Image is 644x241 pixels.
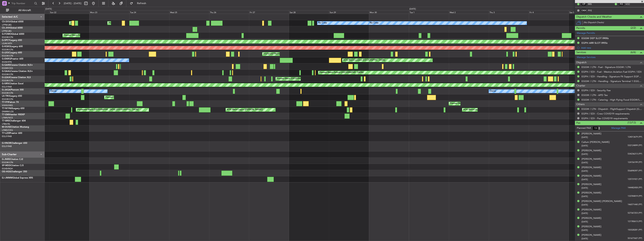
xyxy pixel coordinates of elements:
[2,83,9,85] span: G-SIRS
[227,107,263,113] div: AOG Maint Lagos ([PERSON_NAME])
[2,39,22,41] a: G-SPCYLegacy 650
[463,107,499,113] div: AOG Maint Lagos ([PERSON_NAME])
[588,2,596,6] a: RRS
[370,20,378,26] div: No Crew
[2,52,10,54] span: G-LEGC
[628,212,642,215] span: 527367253 (PP)
[627,121,636,125] span: (13/13)
[576,84,585,88] span: Charter
[2,123,10,125] a: LTBA/ISL
[576,102,585,107] span: Others
[582,98,642,101] a: EGGW / LTN - Catering - High Flying Food EGGW/LTN
[2,177,12,179] span: EJ-JMMM
[628,237,642,240] span: 551677607 (PP)
[2,158,23,160] a: G-JNRECitation CJ2
[2,101,8,103] span: T7-FFI
[2,70,33,72] a: G-GAALCessna Citation XLS+
[2,107,24,110] a: T7-N1960Legacy 650
[582,229,588,232] span: [DATE]
[582,157,601,161] div: [PERSON_NAME]
[588,9,596,12] a: PFE
[2,76,10,79] span: G-LEAX
[209,10,249,14] div: Thu 26
[628,228,642,232] span: 150328281 (PP)
[4,7,41,13] button: All Aircraft
[582,37,609,40] div: EGGW DEP SLOT 0900z
[70,20,132,26] div: Unplanned Maint [GEOGRAPHIC_DATA] ([GEOGRAPHIC_DATA])
[2,76,31,79] a: G-LEAXCessna Citation XLS
[2,142,11,144] span: G-VNOR
[630,26,636,30] span: (2/2)
[582,174,601,178] div: [PERSON_NAME]
[618,2,624,6] div: FO
[2,110,14,113] a: DNMM/LOS
[529,10,569,14] div: Fri 4
[582,161,588,164] span: [DATE]
[582,203,588,206] span: [DATE]
[105,95,164,100] div: Planned Maint [GEOGRAPHIC_DATA] ([GEOGRAPHIC_DATA])
[2,145,12,148] a: EGLF/FAB
[319,70,364,75] div: Planned Maint Oxford ([GEOGRAPHIC_DATA])
[2,92,13,94] a: EGGW/LTN
[628,161,642,164] span: 124156199 (PP)
[576,60,587,65] span: Dispatch
[64,33,123,38] div: Planned Maint [GEOGRAPHIC_DATA] ([GEOGRAPHIC_DATA])
[582,183,601,186] div: [PERSON_NAME]
[2,21,11,23] span: CS-DOU
[2,120,26,122] a: T7-BREChallenger 604
[582,75,642,78] a: EGPH / EDI - Handling - Signature Flt Support EGPH / EDI
[2,158,10,160] span: G-JNRE
[77,107,139,113] div: Unplanned Maint [GEOGRAPHIC_DATA] ([GEOGRAPHIC_DATA])
[2,27,23,29] a: CS-JHHGlobal 6000
[577,31,595,35] a: Manage Permits
[2,120,10,122] span: T7-BRE
[10,9,40,12] span: All Aircraft
[576,121,580,125] span: Pax
[2,54,13,57] a: EGGW/LTN
[2,33,11,35] span: G-FOMO
[581,2,587,6] div: CP
[490,88,496,94] div: Owner
[582,220,588,223] span: [DATE]
[329,10,369,14] div: Sun 29
[582,187,588,189] span: [DATE]
[582,195,588,198] span: [DATE]
[577,56,596,59] a: Manage Services
[628,169,642,172] span: 556898397 (PP)
[628,186,642,189] span: 144482458 (PP)
[2,142,27,144] a: G-VNORChallenger 650
[2,61,12,63] a: EGSS/STN
[2,167,13,170] a: EGKB/BQH
[582,66,631,69] a: EGGW / LTN - Fuel - Signature EGGW / LTN
[2,52,22,54] a: G-LEGCLegacy 600
[2,70,11,72] span: G-GAAL
[2,98,13,101] a: EGGW/LTN
[128,0,151,6] button: Refresh
[582,117,628,120] a: EGPH / EDI - Pax COVID19 requirements
[50,88,57,94] div: Owner
[582,216,601,220] div: [PERSON_NAME]
[581,46,642,49] div: Add new
[2,132,22,134] a: T7-LZZIPraetor 600
[582,136,588,139] span: [DATE]
[249,10,289,14] div: Fri 27
[108,20,168,26] div: Planned Maint [GEOGRAPHIC_DATA] ([GEOGRAPHIC_DATA])
[2,114,9,116] span: T7-EMI
[11,1,33,6] input: Trip Number
[2,45,23,48] a: G-KGKGLegacy 600
[582,41,608,44] div: EGPH ARR SLOT 0955z
[289,10,329,14] div: Sat 28
[581,8,587,13] div: OBX
[129,10,169,14] div: Tue 24
[449,10,489,14] div: Wed 2
[2,89,24,91] a: G-JAGAPhenom 300
[582,93,608,97] a: EGGW / LTN - APD Tax
[2,48,13,51] a: EGGW/LTN
[582,233,601,237] div: [PERSON_NAME]
[2,27,10,29] span: CS-JHH
[582,191,601,195] div: [PERSON_NAME]
[582,132,601,136] div: [PERSON_NAME]
[569,10,609,14] div: Sat 5
[2,95,22,97] a: LX-TROLegacy 650
[2,30,12,32] a: LFPB/LBG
